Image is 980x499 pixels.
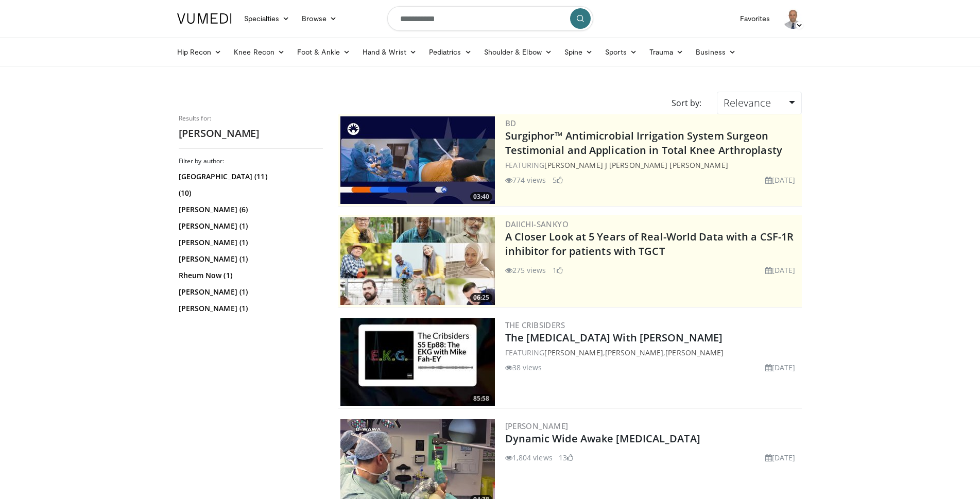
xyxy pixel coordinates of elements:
[177,13,232,24] img: VuMedi Logo
[544,160,728,170] a: [PERSON_NAME] J [PERSON_NAME] [PERSON_NAME]
[179,171,320,182] a: [GEOGRAPHIC_DATA] (11)
[717,92,801,114] a: Relevance
[179,114,323,123] p: Results for:
[179,303,320,314] a: [PERSON_NAME] (1)
[765,362,796,373] li: [DATE]
[505,362,542,373] li: 38 views
[179,287,320,297] a: [PERSON_NAME] (1)
[724,96,771,110] span: Relevance
[734,8,777,29] a: Favorites
[340,116,495,204] a: 03:40
[291,42,356,62] a: Foot & Ankle
[765,175,796,185] li: [DATE]
[505,265,546,276] li: 275 views
[179,221,320,231] a: [PERSON_NAME] (1)
[599,42,643,62] a: Sports
[179,188,320,198] a: (10)
[179,127,323,140] h2: [PERSON_NAME]
[553,265,563,276] li: 1
[765,452,796,463] li: [DATE]
[505,452,553,463] li: 1,804 views
[179,270,320,281] a: Rheum Now (1)
[505,331,723,345] a: The [MEDICAL_DATA] With [PERSON_NAME]
[544,348,603,357] a: [PERSON_NAME]
[765,265,796,276] li: [DATE]
[423,42,478,62] a: Pediatrics
[558,42,599,62] a: Spine
[505,175,546,185] li: 774 views
[505,118,517,128] a: BD
[340,217,495,305] img: 93c22cae-14d1-47f0-9e4a-a244e824b022.png.300x170_q85_crop-smart_upscale.jpg
[605,348,663,357] a: [PERSON_NAME]
[505,320,565,330] a: The Cribsiders
[179,204,320,215] a: [PERSON_NAME] (6)
[665,348,724,357] a: [PERSON_NAME]
[179,254,320,264] a: [PERSON_NAME] (1)
[553,175,563,185] li: 5
[505,230,794,258] a: A Closer Look at 5 Years of Real-World Data with a CSF-1R inhibitor for patients with TGCT
[505,421,569,431] a: [PERSON_NAME]
[643,42,690,62] a: Trauma
[171,42,228,62] a: Hip Recon
[690,42,742,62] a: Business
[340,116,495,204] img: 70422da6-974a-44ac-bf9d-78c82a89d891.300x170_q85_crop-smart_upscale.jpg
[356,42,423,62] a: Hand & Wrist
[228,42,291,62] a: Knee Recon
[340,318,495,406] a: 85:58
[238,8,296,29] a: Specialties
[664,92,709,114] div: Sort by:
[296,8,343,29] a: Browse
[470,293,492,302] span: 06:25
[340,217,495,305] a: 06:25
[783,8,803,29] img: Avatar
[340,318,495,406] img: 528ad897-64ef-4cf0-83aa-066f4c74bcf6.300x170_q85_crop-smart_upscale.jpg
[179,237,320,248] a: [PERSON_NAME] (1)
[179,157,323,165] h3: Filter by author:
[478,42,558,62] a: Shoulder & Elbow
[505,129,782,157] a: Surgiphor™ Antimicrobial Irrigation System Surgeon Testimonial and Application in Total Knee Arth...
[505,160,800,170] div: FEATURING
[559,452,573,463] li: 13
[470,394,492,403] span: 85:58
[505,347,800,358] div: FEATURING , ,
[505,432,700,445] a: Dynamic Wide Awake [MEDICAL_DATA]
[505,219,569,229] a: Daiichi-Sankyo
[470,192,492,201] span: 03:40
[387,6,593,31] input: Search topics, interventions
